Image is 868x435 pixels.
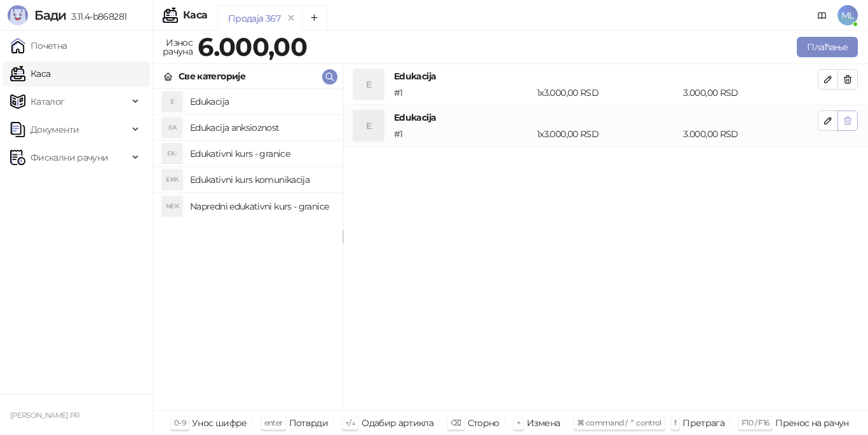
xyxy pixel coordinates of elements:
[190,144,332,164] h4: Edukativni kurs - granice
[362,415,433,431] div: Одабир артикла
[179,69,245,83] div: Све категорије
[183,10,207,20] div: Каса
[264,418,283,427] span: enter
[228,11,280,25] div: Продаја 367
[34,8,66,23] span: Бади
[153,89,342,410] div: grid
[837,5,858,25] span: ML
[289,415,329,431] div: Потврди
[451,418,461,427] span: ⌫
[162,144,182,164] div: EK-
[674,418,676,427] span: f
[345,418,355,427] span: ↑/↓
[812,5,832,25] a: Документација
[353,110,384,141] div: E
[534,86,681,100] div: 1 x 3.000,00 RSD
[190,91,332,112] h4: Edukacija
[283,13,299,23] button: remove
[681,127,820,141] div: 3.000,00 RSD
[302,5,327,30] button: Add tab
[162,196,182,217] div: NEK
[162,170,182,190] div: EKK
[775,415,848,431] div: Пренос на рачун
[190,117,332,138] h4: Edukacija anksioznost
[391,127,534,141] div: # 1
[198,31,307,62] strong: 6.000,00
[742,418,769,427] span: F10 / F16
[66,11,126,22] span: 3.11.4-b868281
[797,37,858,57] button: Плаћање
[527,415,560,431] div: Измена
[31,117,79,142] span: Документи
[391,86,534,100] div: # 1
[10,61,50,86] a: Каса
[682,415,724,431] div: Претрага
[190,196,332,217] h4: Napredni edukativni kurs - granice
[190,170,332,190] h4: Edukativni kurs komunikacija
[10,411,79,420] small: [PERSON_NAME] PR
[174,418,186,427] span: 0-9
[10,33,67,58] a: Почетна
[394,110,818,124] h4: Edukacija
[162,117,182,138] div: EA
[517,418,520,427] span: +
[192,415,247,431] div: Унос шифре
[31,145,108,170] span: Фискални рачуни
[31,89,65,114] span: Каталог
[353,69,384,100] div: E
[160,34,195,60] div: Износ рачуна
[394,69,818,83] h4: Edukacija
[577,418,661,427] span: ⌘ command / ⌃ control
[681,86,820,100] div: 3.000,00 RSD
[8,5,28,25] img: Logo
[534,127,681,141] div: 1 x 3.000,00 RSD
[162,91,182,112] div: E
[468,415,499,431] div: Сторно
